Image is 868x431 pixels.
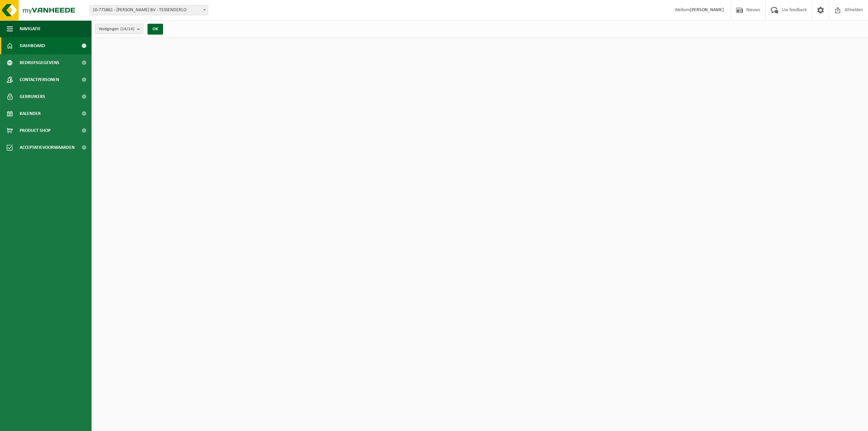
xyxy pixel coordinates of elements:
span: Gebruikers [20,88,45,105]
span: 10-775861 - YVES MAES BV - TESSENDERLO [90,5,208,15]
span: Product Shop [20,122,51,139]
button: Vestigingen(14/14) [95,24,143,34]
span: Dashboard [20,37,45,54]
button: OK [147,24,163,35]
span: Contactpersonen [20,71,59,88]
span: Kalender [20,105,41,122]
count: (14/14) [120,27,134,31]
span: Acceptatievoorwaarden [20,139,75,156]
span: Vestigingen [99,24,134,34]
span: Bedrijfsgegevens [20,54,59,71]
span: Navigatie [20,20,41,37]
span: 10-775861 - YVES MAES BV - TESSENDERLO [90,5,208,15]
strong: [PERSON_NAME] [690,7,724,13]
